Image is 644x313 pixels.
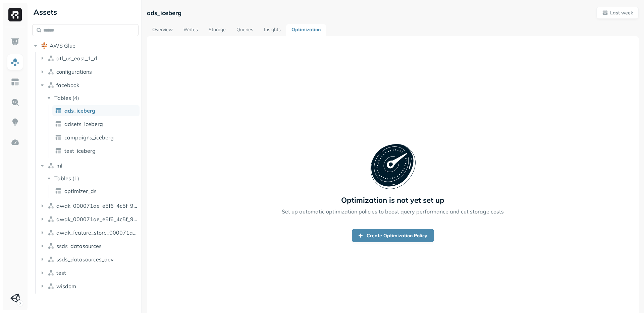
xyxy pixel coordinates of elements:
button: ml [39,160,139,171]
span: test [56,269,66,276]
img: namespace [48,269,54,276]
span: qwak_000071ae_e5f6_4c5f_97ab_2b533d00d294_analytics_data_view [56,216,139,223]
span: qwak_000071ae_e5f6_4c5f_97ab_2b533d00d294_analytics_data [56,202,139,209]
span: test_iceberg [64,147,96,154]
img: namespace [48,256,54,263]
button: wisdom [39,281,139,292]
span: wisdom [56,283,76,290]
img: table [55,188,62,194]
span: ads_iceberg [64,107,95,114]
button: qwak_000071ae_e5f6_4c5f_97ab_2b533d00d294_analytics_data [39,200,139,211]
button: atl_us_east_1_rl [39,53,139,64]
img: Assets [11,58,19,66]
a: campaigns_iceberg [52,132,140,143]
span: optimizer_ds [64,188,97,194]
span: facebook [56,82,79,88]
img: Insights [11,118,19,127]
button: Tables(1) [46,173,139,184]
button: Tables(4) [46,92,139,103]
div: Assets [32,7,139,17]
span: campaigns_iceberg [64,134,114,141]
a: test_iceberg [52,145,140,156]
img: namespace [48,162,54,169]
img: Dashboard [11,38,19,46]
button: qwak_000071ae_e5f6_4c5f_97ab_2b533d00d294_analytics_data_view [39,214,139,225]
img: table [55,147,62,154]
span: Tables [54,175,71,182]
a: ads_iceberg [52,105,140,116]
img: table [55,134,62,141]
button: ssds_datasources [39,241,139,251]
span: AWS Glue [50,42,75,49]
button: facebook [39,80,139,90]
span: ml [56,162,62,169]
img: Query Explorer [11,98,19,107]
a: Insights [259,24,286,36]
img: namespace [48,55,54,62]
span: qwak_feature_store_000071ae_e5f6_4c5f_97ab_2b533d00d294 [56,229,139,236]
img: table [55,107,62,114]
img: namespace [48,68,54,75]
a: adsets_iceberg [52,119,140,129]
p: ads_iceberg [147,9,181,17]
img: table [55,121,62,127]
button: ssds_datasources_dev [39,254,139,265]
img: namespace [48,243,54,249]
a: optimizer_ds [52,186,140,196]
span: adsets_iceberg [64,121,103,127]
span: Tables [54,95,71,101]
span: configurations [56,68,92,75]
p: Set up automatic optimization policies to boost query performance and cut storage costs [282,207,504,215]
img: Asset Explorer [11,78,19,86]
img: Ryft [8,8,22,21]
img: namespace [48,216,54,223]
a: Storage [203,24,231,36]
span: ssds_datasources_dev [56,256,114,263]
a: Optimization [286,24,326,36]
button: qwak_feature_store_000071ae_e5f6_4c5f_97ab_2b533d00d294 [39,227,139,238]
a: Queries [231,24,259,36]
img: Optimization [11,138,19,147]
p: ( 1 ) [72,175,79,182]
img: Unity [10,294,20,303]
a: Writes [178,24,203,36]
button: configurations [39,66,139,77]
button: AWS Glue [32,40,139,51]
p: ( 4 ) [72,95,79,101]
img: namespace [48,82,54,88]
p: Optimization is not yet set up [341,195,444,205]
img: namespace [48,229,54,236]
span: ssds_datasources [56,243,102,249]
a: Overview [147,24,178,36]
img: namespace [48,283,54,290]
button: test [39,267,139,278]
p: Last week [610,10,633,16]
a: Create Optimization Policy [352,229,434,242]
span: atl_us_east_1_rl [56,55,97,62]
img: root [41,42,48,49]
img: namespace [48,202,54,209]
button: Last week [596,7,639,19]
